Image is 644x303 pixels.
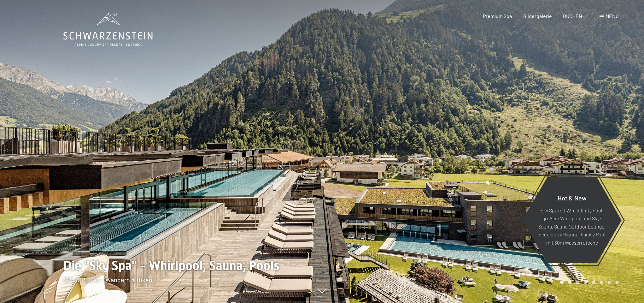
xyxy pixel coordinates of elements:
div: Carousel Page 3 [576,281,579,284]
a: Premium Spa [483,13,512,19]
div: Carousel Page 7 [607,281,611,284]
a: BUCHEN [563,13,582,19]
a: Bildergalerie [523,13,552,19]
div: Carousel Page 1 (Current Slide) [560,281,564,284]
div: Carousel Page 2 [568,281,571,284]
div: Carousel Page 6 [600,281,603,284]
a: Hot & New Sky Spa mit 23m Infinity Pool, großem Whirlpool und Sky-Sauna, Sauna Outdoor Lounge, ne... [522,177,622,264]
span: Hot & New [558,194,587,201]
p: Sky Spa mit 23m Infinity Pool, großem Whirlpool und Sky-Sauna, Sauna Outdoor Lounge, neue Event-S... [538,206,606,247]
div: Carousel Pagination [558,281,619,284]
div: Carousel Page 4 [584,281,587,284]
div: Carousel Page 5 [592,281,595,284]
div: Carousel Page 8 [615,281,619,284]
span: Menü [606,13,619,19]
